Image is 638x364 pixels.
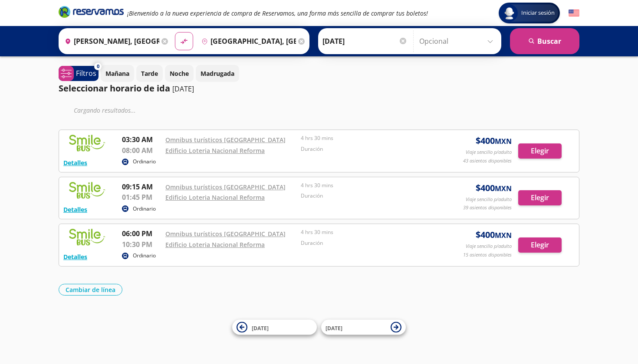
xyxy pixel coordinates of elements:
[127,9,428,17] em: ¡Bienvenido a la nueva experiencia de compra de Reservamos, una forma más sencilla de comprar tus...
[301,134,432,142] p: 4 hrs 30 mins
[326,324,342,331] span: [DATE]
[463,157,512,165] p: 43 asientos disponibles
[165,240,265,249] a: Edificio Loteria Nacional Reforma
[63,158,87,167] button: Detalles
[97,63,99,70] span: 0
[196,65,239,82] button: Madrugada
[322,30,408,52] input: Elegir Fecha
[476,182,512,195] span: $ 400
[252,324,269,331] span: [DATE]
[61,30,159,52] input: Buscar Origen
[141,69,158,78] p: Tarde
[172,84,194,94] p: [DATE]
[518,143,562,159] button: Elegir
[165,230,286,238] a: Omnibus turísticos [GEOGRAPHIC_DATA]
[301,192,432,200] p: Duración
[165,65,194,82] button: Noche
[419,30,497,52] input: Opcional
[122,145,161,156] p: 08:00 AM
[232,320,317,335] button: [DATE]
[133,252,156,260] p: Ordinario
[201,69,234,78] p: Madrugada
[63,252,87,261] button: Detalles
[63,205,87,214] button: Detalles
[495,136,512,146] small: MXN
[165,193,265,201] a: Edificio Loteria Nacional Reforma
[476,228,512,241] span: $ 400
[59,284,122,296] button: Cambiar de línea
[63,228,111,246] img: RESERVAMOS
[122,192,161,202] p: 01:45 PM
[518,237,562,253] button: Elegir
[463,204,512,211] p: 39 asientos disponibles
[59,82,170,95] p: Seleccionar horario de ida
[495,231,512,240] small: MXN
[63,182,111,199] img: RESERVAMOS
[518,9,558,17] span: Iniciar sesión
[133,205,156,213] p: Ordinario
[59,66,99,81] button: 0Filtros
[122,134,161,145] p: 03:30 AM
[170,69,189,78] p: Noche
[59,5,124,21] a: Brand Logo
[301,228,432,236] p: 4 hrs 30 mins
[466,196,512,203] p: Viaje sencillo p/adulto
[569,8,579,19] button: English
[165,183,286,191] a: Omnibus turísticos [GEOGRAPHIC_DATA]
[301,145,432,153] p: Duración
[122,239,161,250] p: 10:30 PM
[74,106,136,114] em: Cargando resultados ...
[165,146,265,155] a: Edificio Loteria Nacional Reforma
[321,320,406,335] button: [DATE]
[122,228,161,239] p: 06:00 PM
[59,5,124,18] i: Brand Logo
[476,134,512,147] span: $ 400
[518,190,562,205] button: Elegir
[105,69,129,78] p: Mañana
[198,30,296,52] input: Buscar Destino
[165,136,286,144] a: Omnibus turísticos [GEOGRAPHIC_DATA]
[510,28,579,54] button: Buscar
[63,134,111,152] img: RESERVAMOS
[133,158,156,166] p: Ordinario
[466,149,512,156] p: Viaje sencillo p/adulto
[122,182,161,192] p: 09:15 AM
[101,65,134,82] button: Mañana
[301,239,432,247] p: Duración
[76,68,96,78] p: Filtros
[136,65,163,82] button: Tarde
[463,251,512,259] p: 15 asientos disponibles
[466,243,512,250] p: Viaje sencillo p/adulto
[301,182,432,189] p: 4 hrs 30 mins
[495,184,512,193] small: MXN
